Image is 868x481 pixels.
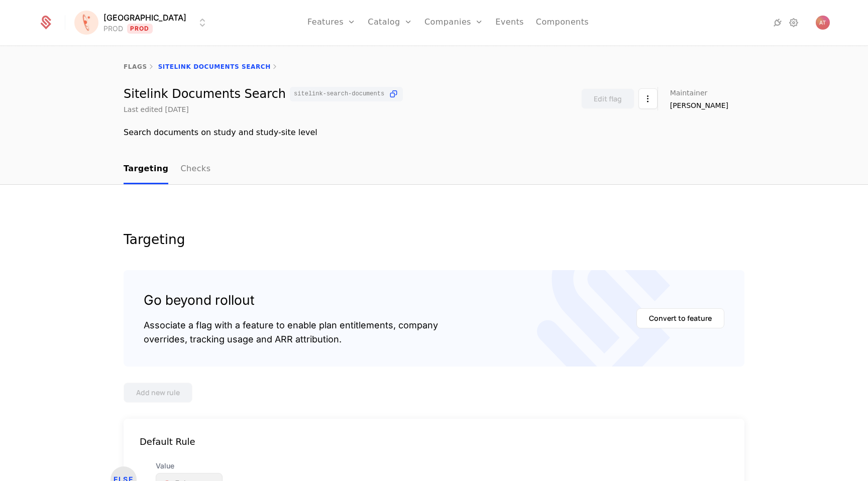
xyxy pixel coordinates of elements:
[144,290,438,310] div: Go beyond rollout
[103,12,186,24] span: [GEOGRAPHIC_DATA]
[788,17,800,29] a: Settings
[594,94,622,104] div: Edit flag
[124,104,189,114] div: Last edited [DATE]
[156,461,223,471] span: Value
[124,233,744,246] div: Targeting
[670,100,728,110] span: [PERSON_NAME]
[77,12,208,34] button: Select environment
[180,155,210,184] a: Checks
[124,87,403,101] div: Sitelink Documents Search
[136,388,180,398] div: Add new rule
[124,155,168,184] a: Targeting
[816,16,830,30] button: Open user button
[772,17,784,29] a: Integrations
[124,383,192,403] button: Add new rule
[581,88,634,109] button: Edit flag
[124,435,744,449] div: Default Rule
[74,11,98,35] img: Florence
[103,24,123,34] div: PROD
[670,89,708,96] span: Maintainer
[636,308,724,328] button: Convert to feature
[638,88,658,109] button: Select action
[294,91,384,97] span: sitelink-search-documents
[124,63,147,70] a: flags
[124,155,210,184] ul: Choose Sub Page
[127,24,153,34] span: Prod
[144,318,438,346] div: Associate a flag with a feature to enable plan entitlements, company overrides, tracking usage an...
[124,127,744,139] div: Search documents on study and study-site level
[124,155,744,184] nav: Main
[816,16,830,30] img: Ana Tot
